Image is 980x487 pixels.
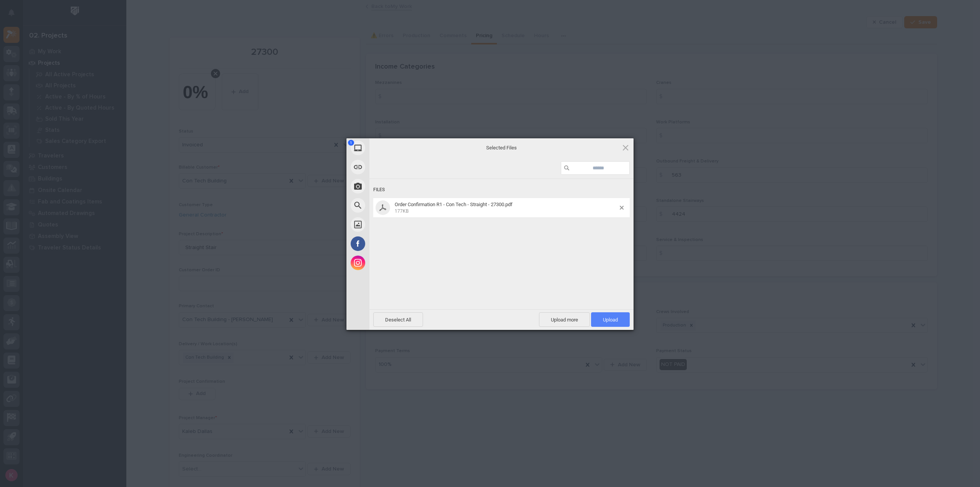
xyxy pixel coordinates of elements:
span: 177KB [395,208,408,214]
span: 1 [348,140,354,146]
div: Unsplash [346,215,438,234]
span: Order Confirmation R1 - Con Tech - Straight - 27300.pdf [392,202,620,214]
span: Order Confirmation R1 - Con Tech - Straight - 27300.pdf [395,202,513,207]
div: My Device [346,138,438,157]
span: Upload [603,317,618,323]
div: Facebook [346,234,438,253]
span: Selected Files [425,144,578,151]
div: Take Photo [346,177,438,196]
span: Upload more [539,312,590,327]
div: Web Search [346,196,438,215]
div: Files [373,183,630,197]
div: Instagram [346,253,438,272]
span: Upload [591,312,630,327]
span: Click here or hit ESC to close picker [621,143,630,152]
span: Deselect All [373,312,423,327]
div: Link (URL) [346,157,438,177]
